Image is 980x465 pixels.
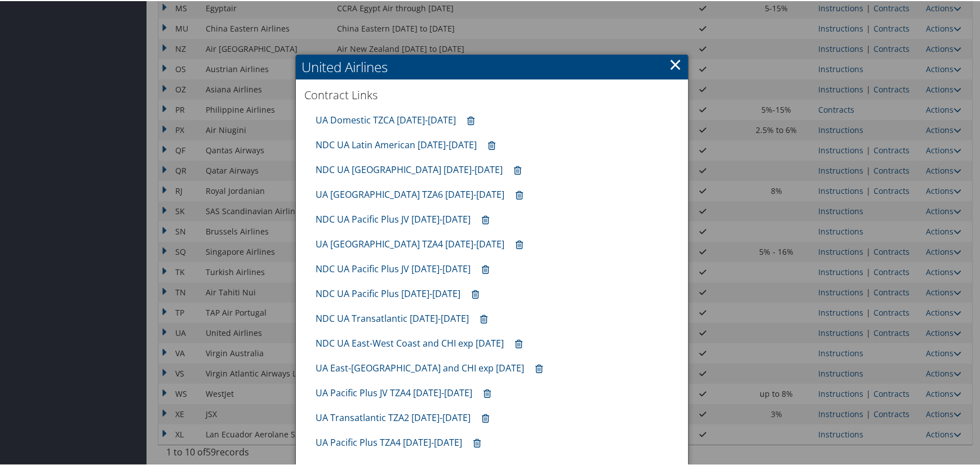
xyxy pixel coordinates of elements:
a: NDC UA Pacific Plus JV [DATE]-[DATE] [316,212,471,224]
a: UA Domestic TZCA [DATE]-[DATE] [316,113,456,125]
a: Remove contract [508,159,527,180]
a: UA Pacific Plus TZA4 [DATE]-[DATE] [316,435,462,448]
h2: United Airlines [296,54,688,78]
a: UA Pacific Plus JV TZA4 [DATE]-[DATE] [316,386,472,398]
a: UA Transatlantic TZA2 [DATE]-[DATE] [316,410,471,423]
a: NDC UA Transatlantic [DATE]-[DATE] [316,311,469,324]
a: NDC UA Latin American [DATE]-[DATE] [316,138,477,150]
a: Remove contract [468,432,486,453]
a: Remove contract [466,283,485,304]
a: NDC UA East-West Coast and CHI exp [DATE] [316,336,504,348]
a: UA East-[GEOGRAPHIC_DATA] and CHI exp [DATE] [316,361,524,373]
a: Remove contract [530,357,548,378]
a: Remove contract [482,134,501,155]
a: NDC UA Pacific Plus JV [DATE]-[DATE] [316,262,471,274]
a: UA [GEOGRAPHIC_DATA] TZA4 [DATE]-[DATE] [316,237,504,249]
h3: Contract Links [304,86,680,102]
a: NDC UA Pacific Plus [DATE]-[DATE] [316,286,460,299]
a: Remove contract [475,308,493,329]
a: × [669,52,682,74]
a: NDC UA [GEOGRAPHIC_DATA] [DATE]-[DATE] [316,162,503,175]
a: Remove contract [478,382,496,403]
a: Remove contract [476,258,495,279]
a: Remove contract [476,209,495,229]
a: Remove contract [510,184,529,205]
a: UA [GEOGRAPHIC_DATA] TZA6 [DATE]-[DATE] [316,187,504,200]
a: Remove contract [510,233,529,254]
a: Remove contract [476,407,495,428]
a: Remove contract [462,109,480,130]
a: Remove contract [509,333,528,353]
